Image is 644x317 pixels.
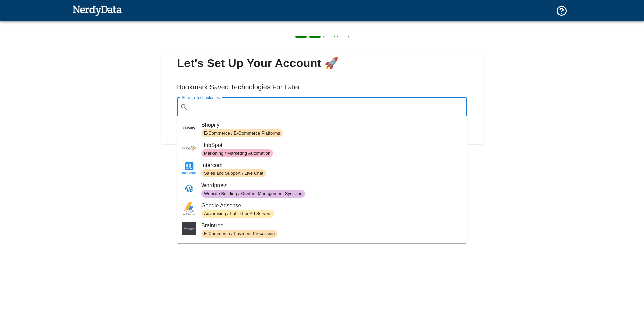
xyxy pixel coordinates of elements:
span: Advertising / Publisher Ad Servers [201,211,274,217]
h6: Bookmark Saved Technologies For Later [166,82,478,98]
span: HubSpot [201,141,462,149]
label: Search Technologies [182,95,220,100]
img: a9e5c921-6753-4dd5-bbf1-d3e781a53414.jpg [182,142,196,155]
img: ACwAAAAAAQABAAACADs= [182,242,196,256]
span: Shopify [201,121,462,129]
img: d513e568-ad32-44b5-b0c8-1b7d3fbe88a6.jpg [182,121,196,135]
img: NerdyData.com [72,4,122,17]
img: f48d9932-2638-426a-9ca8-d84a6b78fd6e.jpg [182,162,196,175]
img: 795bae79-af8a-43e9-8f76-c7d62378d388.jpg [182,202,196,215]
span: Marketing / Marketing Automation [201,150,273,157]
iframe: Drift Widget Chat Controller [610,269,636,295]
span: Let's Set Up Your Account 🚀 [166,56,478,70]
span: Sales and Support / Live Chat [201,170,266,177]
button: Support and Documentation [552,1,572,21]
span: Intercom [201,161,462,169]
span: Website Building / Content Management Systems [201,191,305,197]
span: Braintree [201,222,462,230]
img: a5e99983-4836-42b0-9869-162d78db7524.jpg [182,182,196,195]
span: E-Commerce / Payment Processing [201,231,277,237]
span: Woocommerce [201,242,462,250]
span: Wordpress [201,181,462,190]
span: Google Adsense [201,202,462,210]
span: E-Commerce / E-Commerce Platforms [201,130,283,137]
img: ef5f765a-9d26-4f73-88f5-b02c862a9a40.jpg [182,222,196,235]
